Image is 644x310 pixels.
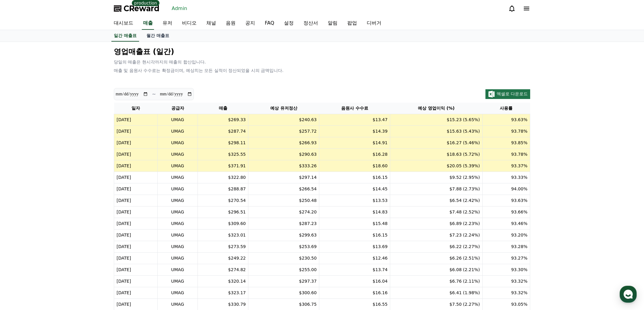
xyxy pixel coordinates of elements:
[482,183,530,195] td: 94.00%
[319,172,390,183] td: $16.15
[390,172,482,183] td: $9.52 (2.95%)
[114,264,158,276] td: [DATE]
[157,149,198,160] td: UMAG
[198,276,248,287] td: $320.14
[157,195,198,206] td: UMAG
[142,30,174,42] a: 월간 매출표
[114,276,158,287] td: [DATE]
[157,253,198,264] td: UMAG
[114,126,158,137] td: [DATE]
[390,183,482,195] td: $7.88 (2.73%)
[248,195,319,206] td: $250.48
[390,253,482,264] td: $6.26 (2.51%)
[260,17,279,30] a: FAQ
[198,195,248,206] td: $270.54
[114,218,158,230] td: [DATE]
[299,17,323,30] a: 정산서
[198,183,248,195] td: $288.87
[390,137,482,149] td: $16.27 (5.46%)
[157,172,198,183] td: UMAG
[248,183,319,195] td: $266.54
[111,30,139,42] a: 일간 매출표
[177,17,201,30] a: 비디오
[248,230,319,241] td: $299.63
[114,149,158,160] td: [DATE]
[319,241,390,253] td: $13.69
[390,149,482,160] td: $18.63 (5.72%)
[319,218,390,230] td: $15.48
[390,206,482,218] td: $7.48 (2.52%)
[482,114,530,126] td: 93.63%
[482,287,530,299] td: 93.32%
[221,17,240,30] a: 음원
[114,103,158,114] th: 일자
[248,253,319,264] td: $230.50
[114,47,530,56] p: 영업매출표 (일간)
[482,103,530,114] th: 사용률
[114,4,159,13] a: CReward
[198,114,248,126] td: $269.33
[157,230,198,241] td: UMAG
[157,114,198,126] td: UMAG
[157,241,198,253] td: UMAG
[114,230,158,241] td: [DATE]
[198,287,248,299] td: $323.17
[114,160,158,172] td: [DATE]
[390,218,482,230] td: $6.89 (2.23%)
[240,17,260,30] a: 공지
[109,17,138,30] a: 대시보드
[248,160,319,172] td: $333.26
[390,195,482,206] td: $6.54 (2.42%)
[319,230,390,241] td: $16.15
[248,114,319,126] td: $240.63
[482,126,530,137] td: 93.78%
[157,160,198,172] td: UMAG
[319,114,390,126] td: $13.47
[248,276,319,287] td: $297.37
[198,264,248,276] td: $274.82
[198,206,248,218] td: $296.51
[201,17,221,30] a: 채널
[248,137,319,149] td: $266.93
[319,264,390,276] td: $13.74
[319,126,390,137] td: $14.39
[198,253,248,264] td: $249.22
[319,103,390,114] th: 음원사 수수료
[114,195,158,206] td: [DATE]
[114,287,158,299] td: [DATE]
[390,230,482,241] td: $7.23 (2.24%)
[114,67,530,73] p: 매출 및 음원사 수수료는 확정금이며, 예상치는 모든 실적이 정산되었을 시의 금액입니다.
[157,287,198,299] td: UMAG
[482,172,530,183] td: 93.33%
[485,89,530,99] button: 엑셀로 다운로드
[114,206,158,218] td: [DATE]
[390,160,482,172] td: $20.05 (5.39%)
[114,59,530,65] p: 당일의 매출은 현시각까지의 매출의 합산입니다.
[158,17,177,30] a: 유저
[248,103,319,114] th: 예상 유저정산
[482,264,530,276] td: 93.30%
[319,137,390,149] td: $14.91
[157,276,198,287] td: UMAG
[198,172,248,183] td: $322.80
[198,103,248,114] th: 매출
[482,218,530,230] td: 93.46%
[169,4,190,13] a: Admin
[482,241,530,253] td: 93.28%
[114,183,158,195] td: [DATE]
[248,206,319,218] td: $274.20
[198,126,248,137] td: $287.74
[279,17,299,30] a: 설정
[157,137,198,149] td: UMAG
[390,264,482,276] td: $6.08 (2.21%)
[390,276,482,287] td: $6.76 (2.11%)
[114,253,158,264] td: [DATE]
[390,126,482,137] td: $15.63 (5.43%)
[390,241,482,253] td: $6.22 (2.27%)
[157,264,198,276] td: UMAG
[198,230,248,241] td: $323.01
[248,172,319,183] td: $297.14
[319,206,390,218] td: $14.83
[142,17,154,30] a: 매출
[198,218,248,230] td: $309.60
